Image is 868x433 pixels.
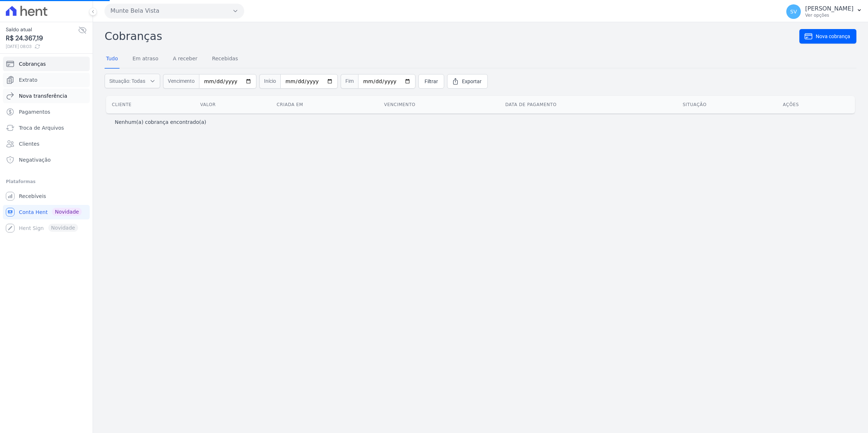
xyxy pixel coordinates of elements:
th: Vencimento [378,96,499,113]
a: Recebidas [211,50,240,69]
th: Valor [194,96,271,113]
a: Negativação [3,153,90,167]
p: Nenhum(a) cobrança encontrado(a) [115,118,206,126]
span: Situação: Todas [109,77,145,85]
span: [DATE] 08:03 [6,43,78,50]
span: Saldo atual [6,26,78,33]
span: Novidade [52,208,82,216]
button: Munte Bela Vista [105,4,244,18]
th: Situação [677,96,777,113]
a: A receber [171,50,199,69]
span: Clientes [19,140,39,147]
a: Tudo [105,50,119,69]
button: SV [PERSON_NAME] Ver opções [780,1,868,22]
span: Extrato [19,76,37,84]
span: SV [790,9,797,14]
a: Cobranças [3,57,90,71]
th: Cliente [106,96,194,113]
span: Exportar [462,78,482,85]
nav: Sidebar [6,57,87,235]
span: Início [259,74,280,89]
span: R$ 24.367,19 [6,33,78,43]
span: Filtrar [425,78,438,85]
span: Fim [341,74,358,89]
a: Clientes [3,137,90,151]
button: Situação: Todas [105,74,160,88]
a: Em atraso [131,50,160,69]
span: Conta Hent [19,209,48,216]
span: Negativação [19,156,51,163]
span: Vencimento [163,74,199,89]
a: Extrato [3,73,90,87]
div: Plataformas [6,177,87,186]
a: Nova transferência [3,89,90,103]
th: Ações [777,96,855,113]
th: Data de pagamento [499,96,677,113]
span: Pagamentos [19,108,50,116]
span: Nova transferência [19,92,67,100]
p: [PERSON_NAME] [805,5,853,12]
h2: Cobranças [105,28,799,44]
a: Conta Hent Novidade [3,205,90,219]
a: Pagamentos [3,105,90,119]
span: Nova cobrança [816,33,850,40]
span: Cobranças [19,60,46,68]
a: Exportar [447,74,488,89]
span: Recebíveis [19,193,46,200]
a: Troca de Arquivos [3,121,90,135]
a: Recebíveis [3,189,90,203]
a: Filtrar [418,74,444,89]
span: Troca de Arquivos [19,124,64,131]
th: Criada em [271,96,378,113]
a: Nova cobrança [799,29,856,44]
p: Ver opções [805,12,853,18]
